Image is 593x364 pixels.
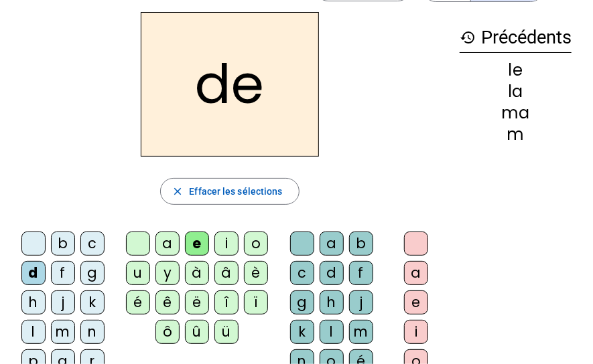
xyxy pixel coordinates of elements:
div: i [404,320,428,344]
div: ë [185,290,209,314]
div: è [244,261,268,285]
div: a [320,232,344,256]
div: l [21,320,46,344]
div: o [244,232,268,256]
div: ü [214,320,239,344]
div: m [460,126,572,143]
div: a [404,261,428,285]
div: m [51,320,75,344]
div: h [21,290,46,314]
div: y [155,261,180,285]
div: b [349,232,373,256]
div: é [126,290,150,314]
div: k [80,290,105,314]
div: u [126,261,150,285]
div: l [320,320,344,344]
div: la [460,84,572,100]
div: ï [244,290,268,314]
div: â [214,261,239,285]
div: d [21,261,46,285]
div: c [80,232,105,256]
div: ô [155,320,180,344]
div: j [349,290,373,314]
div: f [51,261,75,285]
div: le [460,62,572,78]
div: c [290,261,314,285]
div: f [349,261,373,285]
div: m [349,320,373,344]
mat-icon: history [460,29,476,45]
div: à [185,261,209,285]
div: k [290,320,314,344]
div: ê [155,290,180,314]
div: i [214,232,239,256]
div: b [51,232,75,256]
div: g [290,290,314,314]
div: e [185,232,209,256]
div: î [214,290,239,314]
span: Effacer les sélections [189,183,282,199]
h2: de [141,12,319,157]
h3: Précédents [460,23,572,53]
div: h [320,290,344,314]
div: g [80,261,105,285]
div: ma [460,105,572,121]
div: n [80,320,105,344]
div: d [320,261,344,285]
div: j [51,290,75,314]
div: û [185,320,209,344]
div: e [404,290,428,314]
mat-icon: close [172,185,184,197]
div: a [155,232,180,256]
button: Effacer les sélections [160,178,299,205]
